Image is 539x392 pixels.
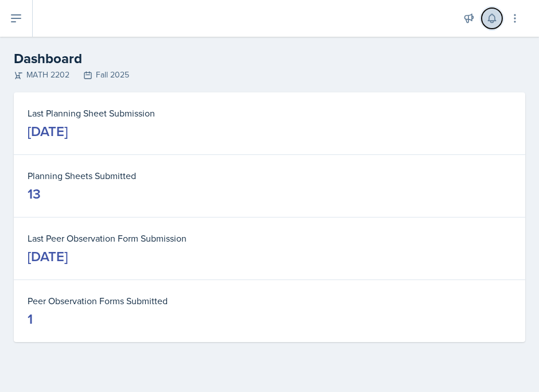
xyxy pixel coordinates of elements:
[28,310,33,328] div: 1
[28,294,511,308] dt: Peer Observation Forms Submitted
[28,231,511,245] dt: Last Peer Observation Form Submission
[28,185,41,203] div: 13
[28,106,511,120] dt: Last Planning Sheet Submission
[28,122,68,141] div: [DATE]
[14,69,525,81] div: MATH 2202 Fall 2025
[28,169,511,183] dt: Planning Sheets Submitted
[28,247,68,266] div: [DATE]
[14,48,525,69] h2: Dashboard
